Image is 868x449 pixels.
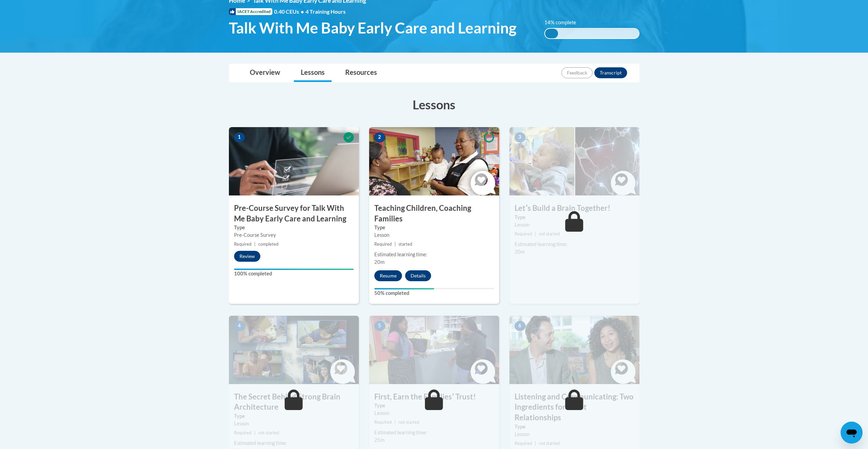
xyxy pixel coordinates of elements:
[254,430,256,435] span: |
[306,8,346,15] span: 4 Training Hours
[229,203,359,224] h3: Pre-Course Survey for Talk With Me Baby Early Care and Learning
[515,231,532,236] span: Required
[374,437,385,443] span: 25m
[374,242,392,247] span: Required
[515,249,525,255] span: 20m
[561,67,593,78] button: Feedback
[539,231,560,236] span: not started
[374,251,494,258] div: Estimated learning time:
[234,430,251,435] span: Required
[399,420,419,425] span: not started
[405,270,431,281] button: Details
[374,270,402,281] button: Resume
[229,127,359,195] img: Course Image
[509,203,639,214] h3: Letʹs Build a Brain Together!
[229,316,359,384] img: Course Image
[515,431,634,438] div: Lesson
[509,316,639,384] img: Course Image
[374,402,494,409] label: Type
[509,392,639,423] h3: Listening and Communicating: Two Ingredients for Great Relationships
[234,412,354,420] label: Type
[509,127,639,195] img: Course Image
[369,392,499,402] h3: First, Earn the Familiesʹ Trust!
[515,241,634,248] div: Estimated learning time:
[234,231,354,239] div: Pre-Course Survey
[374,259,385,265] span: 20m
[841,422,863,444] iframe: Button to launch messaging window
[234,439,354,447] div: Estimated learning time:
[258,242,278,247] span: completed
[229,392,359,413] h3: The Secret Behind Strong Brain Architecture
[374,420,392,425] span: Required
[515,132,526,142] span: 3
[369,316,499,384] img: Course Image
[374,132,385,142] span: 2
[229,19,517,37] span: Talk With Me Baby Early Care and Learning
[374,224,494,231] label: Type
[544,19,584,26] label: 14% complete
[539,441,560,446] span: not started
[394,420,396,425] span: |
[234,251,260,262] button: Review
[234,420,354,427] div: Lesson
[515,214,634,221] label: Type
[374,321,385,331] span: 5
[394,242,396,247] span: |
[515,441,532,446] span: Required
[234,270,354,277] label: 100% completed
[545,29,558,38] div: 14% complete
[369,203,499,224] h3: Teaching Children, Coaching Families
[399,242,412,247] span: started
[374,288,434,289] div: Your progress
[515,321,526,331] span: 6
[515,221,634,229] div: Lesson
[338,64,384,82] a: Resources
[535,441,536,446] span: |
[594,67,627,78] button: Transcript
[234,242,251,247] span: Required
[515,423,634,431] label: Type
[294,64,332,82] a: Lessons
[374,409,494,417] div: Lesson
[234,224,354,231] label: Type
[369,127,499,195] img: Course Image
[374,429,494,436] div: Estimated learning time:
[258,430,279,435] span: not started
[234,321,245,331] span: 4
[234,132,245,142] span: 1
[374,289,494,297] label: 50% completed
[243,64,287,82] a: Overview
[301,8,304,15] span: •
[374,231,494,239] div: Lesson
[234,269,354,270] div: Your progress
[535,231,536,236] span: |
[229,96,639,113] h3: Lessons
[274,8,306,15] span: 0.40 CEUs
[254,242,256,247] span: |
[229,8,272,15] span: IACET Accredited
